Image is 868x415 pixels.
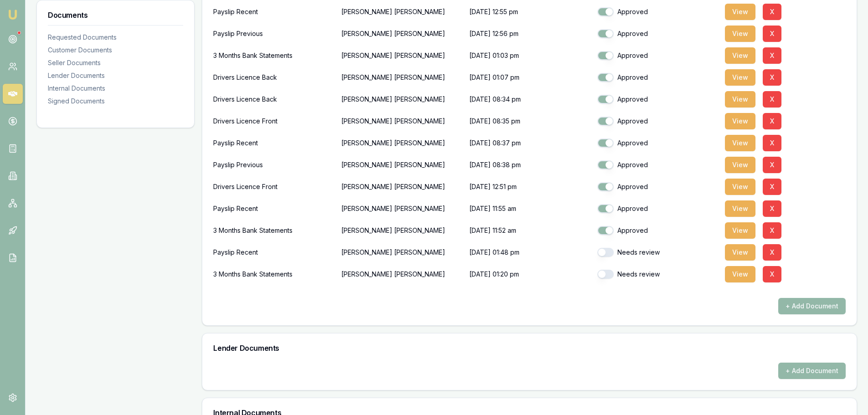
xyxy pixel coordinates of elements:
p: [PERSON_NAME] [PERSON_NAME] [341,243,462,261]
div: Drivers Licence Front [213,112,334,130]
div: 3 Months Bank Statements [213,221,334,240]
button: X [763,69,781,86]
button: View [725,135,755,151]
p: [PERSON_NAME] [PERSON_NAME] [341,200,462,218]
div: Approved [597,138,718,148]
button: View [725,157,755,173]
p: [DATE] 01:20 pm [469,265,590,283]
button: View [725,266,755,282]
button: X [763,222,781,239]
button: View [725,91,755,108]
div: Approved [597,160,718,169]
p: [DATE] 01:48 pm [469,243,590,261]
p: [PERSON_NAME] [PERSON_NAME] [341,221,462,240]
p: [PERSON_NAME] [PERSON_NAME] [341,68,462,87]
button: X [763,113,781,129]
p: [PERSON_NAME] [PERSON_NAME] [341,134,462,152]
p: [PERSON_NAME] [PERSON_NAME] [341,178,462,196]
button: X [763,4,781,20]
p: [DATE] 01:07 pm [469,68,590,87]
h3: Documents [48,11,183,19]
div: Requested Documents [48,33,183,42]
div: 3 Months Bank Statements [213,46,334,65]
p: [PERSON_NAME] [PERSON_NAME] [341,3,462,21]
p: [DATE] 12:51 pm [469,178,590,196]
button: View [725,244,755,261]
div: Payslip Previous [213,25,334,43]
button: View [725,200,755,217]
div: Customer Documents [48,46,183,55]
div: Needs review [597,270,718,279]
div: Drivers Licence Back [213,90,334,108]
button: View [725,113,755,129]
button: + Add Document [778,363,846,379]
div: Approved [597,204,718,213]
div: Approved [597,117,718,126]
p: [DATE] 08:35 pm [469,112,590,130]
div: Approved [597,226,718,235]
p: [PERSON_NAME] [PERSON_NAME] [341,156,462,174]
div: Drivers Licence Front [213,178,334,196]
button: View [725,47,755,64]
div: Seller Documents [48,58,183,67]
div: Payslip Recent [213,3,334,21]
p: [PERSON_NAME] [PERSON_NAME] [341,46,462,65]
p: [PERSON_NAME] [PERSON_NAME] [341,265,462,283]
div: Payslip Recent [213,134,334,152]
button: X [763,200,781,217]
h3: Lender Documents [213,344,846,352]
div: Lender Documents [48,71,183,80]
div: Payslip Recent [213,200,334,218]
p: [DATE] 12:55 pm [469,3,590,21]
div: Signed Documents [48,97,183,106]
button: View [725,179,755,195]
p: [DATE] 08:37 pm [469,134,590,152]
button: View [725,4,755,20]
p: [DATE] 08:34 pm [469,90,590,108]
button: X [763,179,781,195]
p: [PERSON_NAME] [PERSON_NAME] [341,90,462,108]
button: X [763,244,781,261]
p: [DATE] 12:56 pm [469,25,590,43]
div: Approved [597,7,718,16]
p: [PERSON_NAME] [PERSON_NAME] [341,112,462,130]
div: Payslip Previous [213,156,334,174]
div: Approved [597,73,718,82]
p: [PERSON_NAME] [PERSON_NAME] [341,25,462,43]
p: [DATE] 08:38 pm [469,156,590,174]
div: Approved [597,51,718,60]
div: Approved [597,29,718,38]
div: Needs review [597,248,718,257]
div: 3 Months Bank Statements [213,265,334,283]
div: Drivers Licence Back [213,68,334,87]
p: [DATE] 11:52 am [469,221,590,240]
button: X [763,47,781,64]
div: Approved [597,182,718,191]
button: View [725,69,755,86]
button: View [725,26,755,42]
div: Payslip Recent [213,243,334,261]
button: X [763,135,781,151]
button: X [763,26,781,42]
button: X [763,157,781,173]
button: X [763,266,781,282]
button: X [763,91,781,108]
button: + Add Document [778,298,846,314]
p: [DATE] 01:03 pm [469,46,590,65]
button: View [725,222,755,239]
div: Approved [597,95,718,104]
p: [DATE] 11:55 am [469,200,590,218]
div: Internal Documents [48,84,183,93]
img: emu-icon-u.png [7,9,18,20]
